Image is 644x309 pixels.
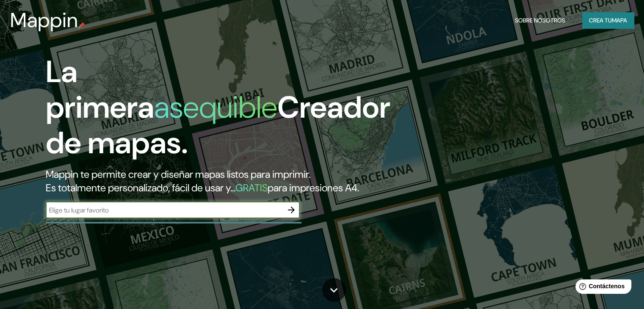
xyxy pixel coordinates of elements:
font: Sobre nosotros [515,17,565,24]
font: Mappin [10,7,78,33]
font: La primera [46,52,154,127]
font: Es totalmente personalizado, fácil de usar y... [46,181,235,194]
font: Crea tu [589,17,612,24]
font: mapa [612,17,627,24]
font: GRATIS [235,181,268,194]
font: Creador de mapas. [46,88,390,163]
font: asequible [154,88,277,127]
font: Mappin te permite crear y diseñar mapas listos para imprimir. [46,168,310,181]
iframe: Lanzador de widgets de ayuda [569,276,635,300]
button: Crea tumapa [582,12,634,28]
img: pin de mapeo [78,22,85,29]
button: Sobre nosotros [511,12,569,28]
input: Elige tu lugar favorito [46,205,283,215]
font: para impresiones A4. [268,181,359,194]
